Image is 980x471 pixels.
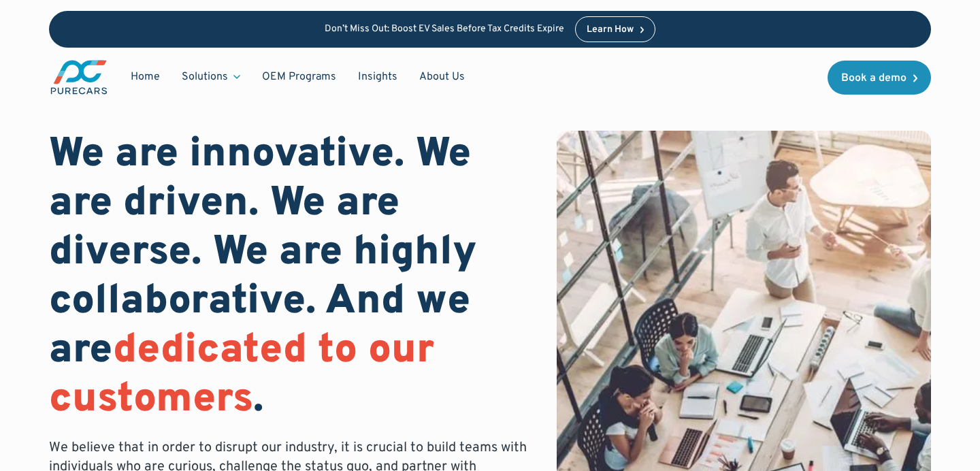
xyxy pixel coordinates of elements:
a: About Us [408,64,476,90]
span: dedicated to our customers [49,325,434,426]
div: Learn How [587,25,634,35]
a: Insights [347,64,408,90]
div: Solutions [182,69,228,84]
a: Book a demo [828,61,931,95]
a: main [49,59,109,96]
div: Solutions [171,64,251,90]
h1: We are innovative. We are driven. We are diverse. We are highly collaborative. And we are . [49,131,535,425]
a: Home [120,64,171,90]
p: Don’t Miss Out: Boost EV Sales Before Tax Credits Expire [325,24,564,35]
img: purecars logo [49,59,109,96]
a: Learn How [575,16,656,42]
a: OEM Programs [251,64,347,90]
div: Book a demo [841,73,906,84]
